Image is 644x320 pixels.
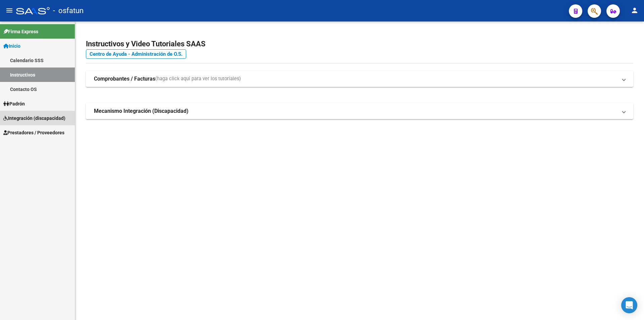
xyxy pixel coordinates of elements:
div: Open Intercom Messenger [621,297,637,313]
span: - osfatun [53,3,84,18]
span: Inicio [3,42,20,50]
span: Firma Express [3,28,38,35]
span: Integración (discapacidad) [3,115,65,122]
h2: Instructivos y Video Tutoriales SAAS [86,38,633,50]
span: Prestadores / Proveedores [3,129,64,136]
a: Centro de Ayuda - Administración de O.S. [86,49,186,59]
span: (haga click aquí para ver los tutoriales) [155,75,241,83]
strong: Comprobantes / Facturas [94,75,155,83]
mat-icon: menu [5,6,13,14]
mat-expansion-panel-header: Mecanismo Integración (Discapacidad) [86,103,633,119]
span: Padrón [3,100,25,107]
mat-icon: person [631,6,639,14]
strong: Mecanismo Integración (Discapacidad) [94,107,189,115]
mat-expansion-panel-header: Comprobantes / Facturas(haga click aquí para ver los tutoriales) [86,71,633,87]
